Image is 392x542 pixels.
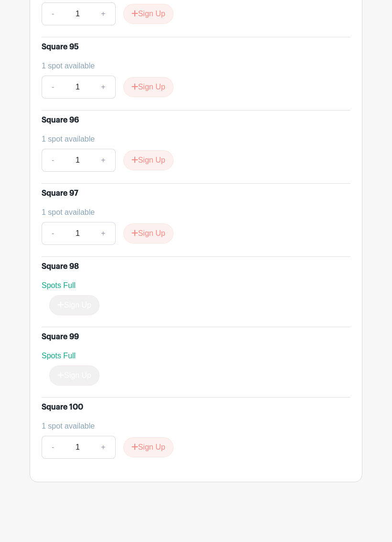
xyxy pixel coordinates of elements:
div: 1 spot available [42,133,343,145]
div: 1 spot available [42,207,343,218]
a: + [91,436,115,459]
div: Square 96 [42,114,79,126]
a: - [42,2,64,25]
div: 1 spot available [42,420,343,432]
a: + [91,149,115,172]
button: Sign Up [123,4,174,24]
button: Sign Up [123,150,174,170]
div: Square 95 [42,41,79,53]
button: Sign Up [123,77,174,97]
a: + [91,2,115,25]
div: Square 98 [42,261,79,272]
a: + [91,76,115,99]
a: - [42,149,64,172]
span: Spots Full [42,281,76,289]
a: - [42,222,64,245]
a: + [91,222,115,245]
span: Spots Full [42,352,76,360]
div: Square 100 [42,401,83,413]
button: Sign Up [123,223,174,243]
div: Square 99 [42,331,79,343]
button: Sign Up [123,437,174,457]
div: 1 spot available [42,60,343,72]
a: - [42,436,64,459]
a: - [42,76,64,99]
div: Square 97 [42,188,78,199]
